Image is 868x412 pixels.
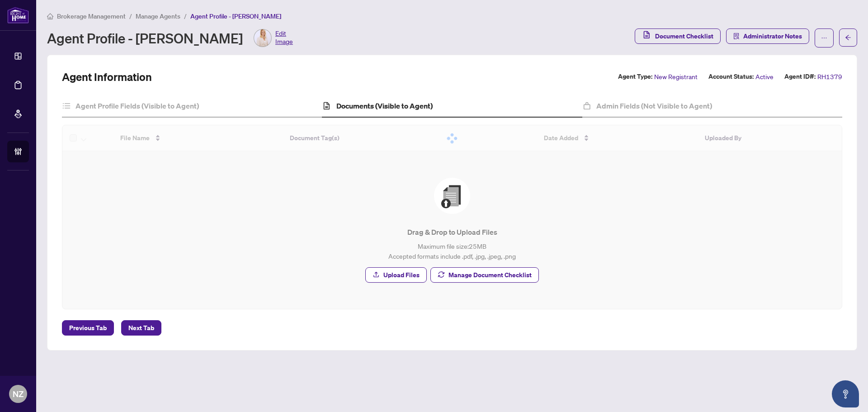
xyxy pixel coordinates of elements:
[80,227,824,237] p: Drag & Drop to Upload Files
[365,267,427,283] button: Upload Files
[654,71,698,82] span: New Registrant
[47,13,53,19] span: home
[832,380,859,407] button: Open asap
[190,12,281,20] span: Agent Profile - [PERSON_NAME]
[7,7,29,24] img: logo
[73,162,831,298] span: File UploadDrag & Drop to Upload FilesMaximum file size:25MBAccepted formats include .pdf, .jpg, ...
[618,71,652,82] label: Agent Type:
[80,241,824,261] p: Maximum file size: 25 MB Accepted formats include .pdf, .jpg, .jpeg, .png
[336,100,433,111] h4: Documents (Visible to Agent)
[845,34,851,41] span: arrow-left
[743,29,802,43] span: Administrator Notes
[136,12,180,20] span: Manage Agents
[275,29,293,47] span: Edit Image
[47,29,293,47] div: Agent Profile - [PERSON_NAME]
[75,100,199,111] h4: Agent Profile Fields (Visible to Agent)
[69,321,107,335] span: Previous Tab
[708,71,754,82] label: Account Status:
[62,320,114,336] button: Previous Tab
[121,320,161,336] button: Next Tab
[128,321,154,335] span: Next Tab
[596,100,712,111] h4: Admin Fields (Not Visible to Agent)
[57,12,126,20] span: Brokerage Management
[129,11,132,21] li: /
[448,268,532,282] span: Manage Document Checklist
[755,71,774,82] span: Active
[254,29,271,47] img: Profile Icon
[726,28,809,44] button: Administrator Notes
[635,28,721,44] button: Document Checklist
[62,70,152,84] h2: Agent Information
[821,35,827,41] span: ellipsis
[383,268,420,282] span: Upload Files
[817,71,842,82] span: RH1379
[430,267,539,283] button: Manage Document Checklist
[184,11,187,21] li: /
[13,388,24,400] span: NZ
[784,71,816,82] label: Agent ID#:
[655,29,713,43] span: Document Checklist
[434,178,470,214] img: File Upload
[733,33,740,39] span: solution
